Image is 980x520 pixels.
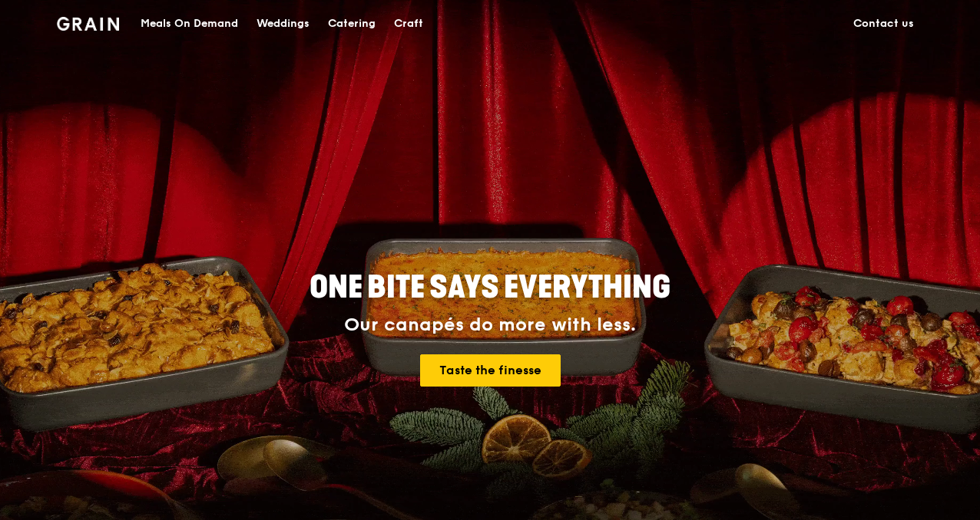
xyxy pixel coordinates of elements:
[257,1,310,47] div: Weddings
[844,1,923,47] a: Contact us
[319,1,385,47] a: Catering
[310,269,670,306] span: ONE BITE SAYS EVERYTHING
[57,17,119,31] img: Grain
[394,1,423,47] div: Craft
[214,314,766,336] div: Our canapés do more with less.
[385,1,432,47] a: Craft
[141,1,238,47] div: Meals On Demand
[247,1,319,47] a: Weddings
[420,354,561,387] a: Taste the finesse
[328,1,376,47] div: Catering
